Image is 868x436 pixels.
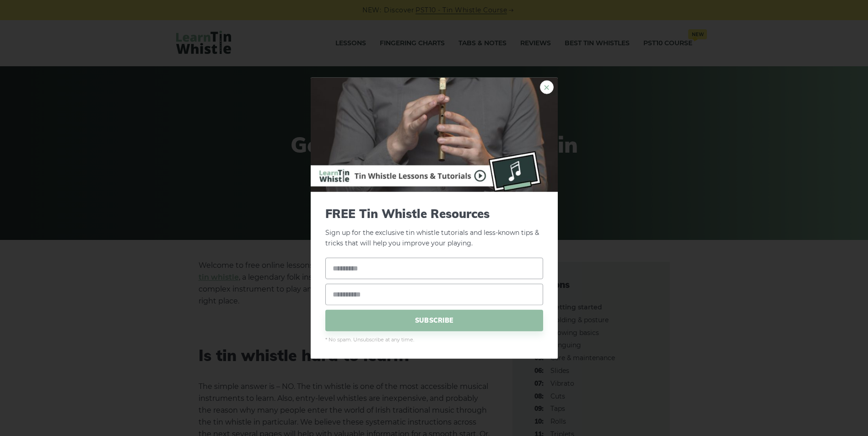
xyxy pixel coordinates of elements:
a: × [540,80,554,94]
span: * No spam. Unsubscribe at any time. [325,335,543,344]
span: FREE Tin Whistle Resources [325,207,543,221]
img: Tin Whistle Buying Guide Preview [311,78,558,192]
span: SUBSCRIBE [325,309,543,331]
p: Sign up for the exclusive tin whistle tutorials and less-known tips & tricks that will help you i... [325,207,543,249]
